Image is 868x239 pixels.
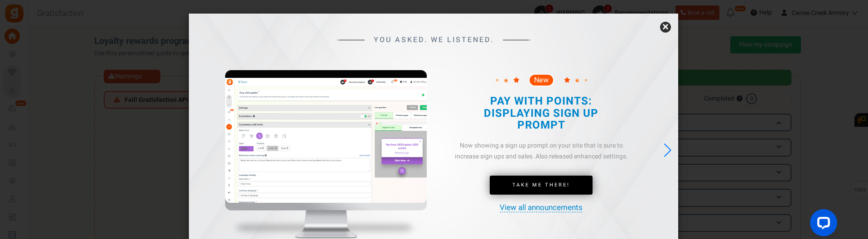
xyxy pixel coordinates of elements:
[374,36,494,44] span: YOU ASKED. WE LISTENED.
[451,140,632,162] div: Now showing a sign up prompt on your site that is sure to increase sign ups and sales. Also relea...
[660,22,671,33] a: ×
[661,140,674,160] div: Next slide
[490,176,593,195] a: Take Me There!
[500,204,583,212] a: View all announcements
[225,78,427,203] img: screenshot
[534,76,549,84] span: New
[460,96,622,131] h2: PAY WITH POINTS: DISPLAYING SIGN UP PROMPT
